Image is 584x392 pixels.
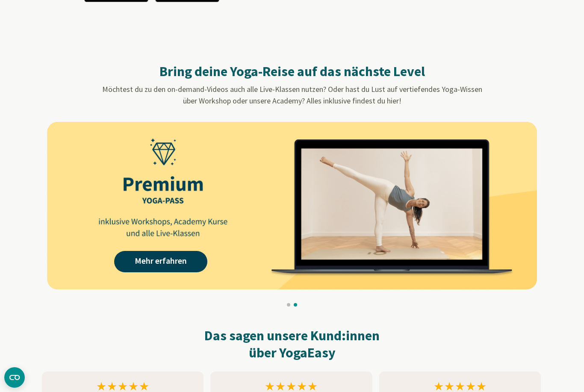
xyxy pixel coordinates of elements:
[56,83,528,106] p: Möchtest du zu den on-demand-Videos auch alle Live-Klassen nutzen? Oder hast du Lust auf vertiefe...
[56,63,528,80] h2: Bring deine Yoga-Reise auf das nächste Level
[42,327,542,361] h2: Das sagen unsere Kund:innen über YogaEasy
[114,251,207,272] a: Mehr erfahren
[47,122,537,289] img: AAffA0nNPuCLAAAAAElFTkSuQmCC
[4,367,25,388] button: CMP-Widget öffnen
